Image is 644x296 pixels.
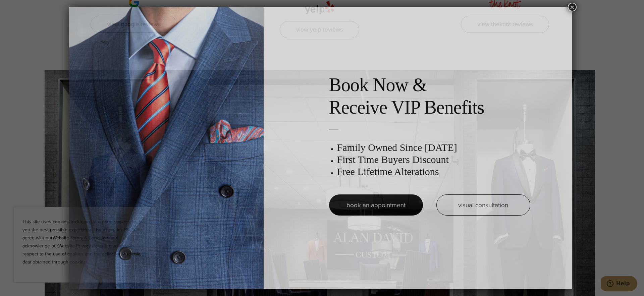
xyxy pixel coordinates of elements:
[15,5,29,11] span: Help
[337,166,530,178] h3: Free Lifetime Alterations
[329,194,423,216] a: book an appointment
[436,194,530,216] a: visual consultation
[337,154,530,166] h3: First Time Buyers Discount
[329,74,530,119] h2: Book Now & Receive VIP Benefits
[568,3,577,11] button: Close
[337,141,530,154] h3: Family Owned Since [DATE]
